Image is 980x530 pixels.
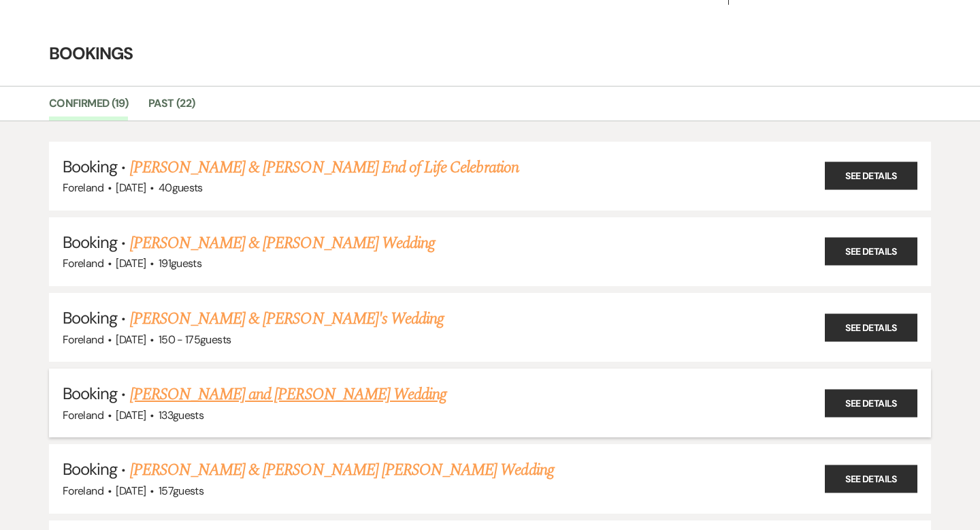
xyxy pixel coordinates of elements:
[116,181,146,195] span: [DATE]
[63,408,103,422] span: Foreland
[63,156,117,177] span: Booking
[825,238,917,266] a: See Details
[825,389,917,417] a: See Details
[63,484,103,498] span: Foreland
[825,313,917,341] a: See Details
[130,382,447,407] a: [PERSON_NAME] and [PERSON_NAME] Wedding
[63,332,103,347] span: Foreland
[159,256,201,270] span: 191 guests
[116,332,146,347] span: [DATE]
[63,256,103,270] span: Foreland
[63,307,117,328] span: Booking
[159,332,231,347] span: 150 - 175 guests
[130,458,554,482] a: [PERSON_NAME] & [PERSON_NAME] [PERSON_NAME] Wedding
[63,232,117,253] span: Booking
[825,465,917,493] a: See Details
[63,181,103,195] span: Foreland
[116,256,146,270] span: [DATE]
[116,484,146,498] span: [DATE]
[130,155,519,180] a: [PERSON_NAME] & [PERSON_NAME] End of Life Celebration
[825,162,917,190] a: See Details
[49,95,128,121] a: Confirmed (19)
[130,307,444,331] a: [PERSON_NAME] & [PERSON_NAME]'s Wedding
[130,231,435,255] a: [PERSON_NAME] & [PERSON_NAME] Wedding
[116,408,146,422] span: [DATE]
[159,181,203,195] span: 40 guests
[63,458,117,480] span: Booking
[159,484,203,498] span: 157 guests
[159,408,203,422] span: 133 guests
[63,383,117,404] span: Booking
[148,95,195,121] a: Past (22)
